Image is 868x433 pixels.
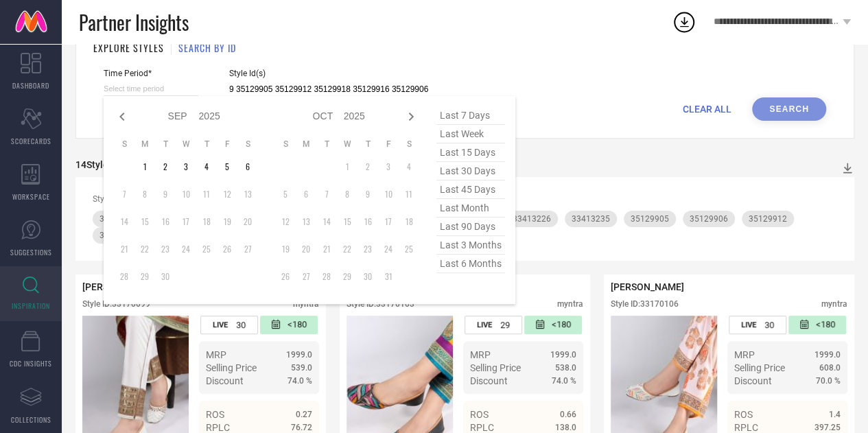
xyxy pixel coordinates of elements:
div: Style ID: 33170103 [347,299,414,309]
td: Tue Sep 23 2025 [155,239,176,259]
span: Time Period* [104,69,198,78]
h1: SEARCH BY ID [178,40,236,55]
td: Tue Sep 30 2025 [155,266,176,287]
td: Sat Oct 18 2025 [399,211,419,232]
span: SCORECARDS [11,136,51,146]
td: Sun Oct 19 2025 [275,239,296,259]
td: Mon Oct 20 2025 [296,239,316,259]
th: Saturday [237,139,258,150]
span: 0.27 [296,410,312,419]
td: Wed Sep 03 2025 [176,156,196,177]
span: 76.72 [291,423,312,432]
span: ROS [734,409,753,420]
td: Fri Oct 24 2025 [378,239,399,259]
div: myntra [557,299,583,309]
td: Sat Oct 04 2025 [399,156,419,177]
span: Discount [734,375,772,386]
div: Number of days the style has been live on the platform [729,316,786,334]
td: Sun Sep 21 2025 [114,239,134,259]
th: Thursday [196,139,217,150]
span: last week [436,125,505,143]
td: Mon Oct 13 2025 [296,211,316,232]
div: Style ID: 33170099 [82,299,150,309]
span: Selling Price [206,362,257,373]
span: [PERSON_NAME] [82,281,156,292]
td: Thu Oct 23 2025 [357,239,378,259]
td: Tue Oct 07 2025 [316,184,337,204]
span: 397.25 [814,423,841,432]
h1: EXPLORE STYLES [93,40,164,55]
td: Mon Sep 08 2025 [134,184,155,204]
div: Number of days since the style was first listed on the platform [260,316,318,334]
input: Enter comma separated style ids e.g. 12345, 67890 [229,82,428,97]
span: 35129905 [631,214,669,224]
span: Selling Price [734,362,785,373]
td: Sat Sep 13 2025 [237,184,258,204]
td: Mon Sep 22 2025 [134,239,155,259]
td: Wed Oct 08 2025 [337,184,357,204]
span: last 15 days [436,143,505,162]
td: Sun Oct 26 2025 [275,266,296,287]
span: <180 [288,319,307,331]
th: Tuesday [316,139,337,150]
th: Saturday [399,139,419,150]
span: 138.0 [555,423,576,432]
div: Open download list [672,10,696,34]
td: Tue Oct 21 2025 [316,239,337,259]
td: Sat Oct 25 2025 [399,239,419,259]
span: MRP [734,349,755,360]
td: Sat Sep 20 2025 [237,211,258,232]
td: Thu Sep 25 2025 [196,239,217,259]
th: Tuesday [155,139,176,150]
span: 539.0 [291,363,312,373]
span: last 6 months [436,255,505,273]
span: RPLC [470,422,494,433]
td: Sat Sep 27 2025 [237,239,258,259]
span: last 7 days [436,106,505,125]
span: CDC INSIGHTS [10,358,52,368]
span: Style Id(s) [229,69,428,78]
div: Number of days since the style was first listed on the platform [788,316,846,334]
td: Mon Oct 27 2025 [296,266,316,287]
span: INSPIRATION [12,301,50,311]
th: Sunday [114,139,134,150]
span: [PERSON_NAME] [611,281,684,292]
td: Wed Sep 17 2025 [176,211,196,232]
span: 29 [500,320,510,330]
span: 35129916 [99,231,138,240]
th: Monday [134,139,155,150]
span: 33170099 [99,214,138,224]
td: Mon Oct 06 2025 [296,184,316,204]
span: LIVE [213,320,228,329]
span: 35129912 [749,214,787,224]
th: Monday [296,139,316,150]
span: last 30 days [436,162,505,180]
td: Tue Sep 09 2025 [155,184,176,204]
th: Thursday [357,139,378,150]
span: last 3 months [436,236,505,255]
div: Style Ids [93,194,837,204]
span: SUGGESTIONS [10,247,52,257]
td: Fri Sep 19 2025 [217,211,237,232]
span: WORKSPACE [12,191,50,202]
th: Friday [217,139,237,150]
span: ROS [470,409,489,420]
td: Thu Sep 18 2025 [196,211,217,232]
span: 1999.0 [814,350,841,360]
th: Sunday [275,139,296,150]
td: Thu Oct 09 2025 [357,184,378,204]
td: Sat Sep 06 2025 [237,156,258,177]
span: ROS [206,409,224,420]
span: 30 [236,320,246,330]
div: myntra [821,299,847,309]
div: myntra [293,299,319,309]
span: LIVE [477,320,492,329]
td: Sat Oct 11 2025 [399,184,419,204]
td: Fri Oct 10 2025 [378,184,399,204]
div: Next month [403,108,419,125]
td: Thu Oct 16 2025 [357,211,378,232]
td: Tue Sep 16 2025 [155,211,176,232]
th: Wednesday [176,139,196,150]
span: RPLC [206,422,230,433]
span: MRP [206,349,226,360]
